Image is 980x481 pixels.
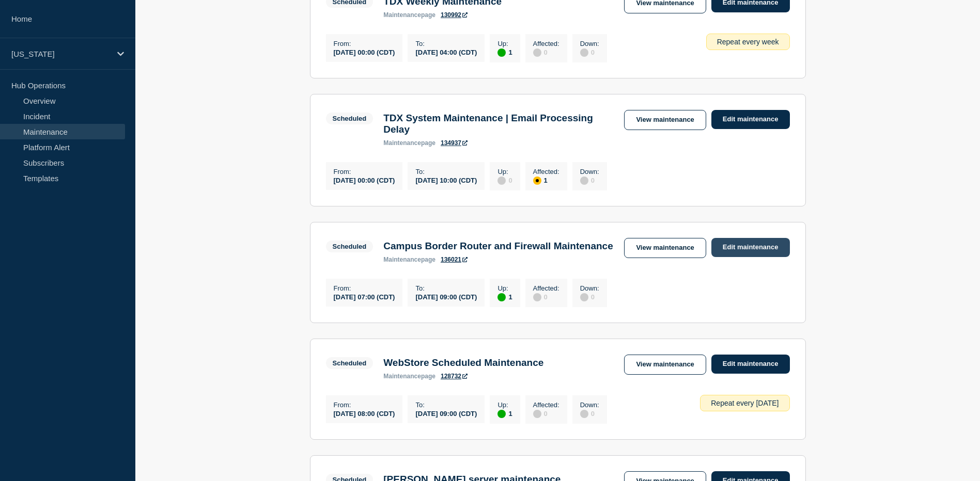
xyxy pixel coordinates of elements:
[415,409,477,418] div: [DATE] 09:00 (CDT)
[383,139,435,147] p: page
[383,241,613,252] h3: Campus Border Router and Firewall Maintenance
[334,284,395,292] p: From :
[700,395,789,411] div: Repeat every [DATE]
[383,357,543,368] h3: WebStore Scheduled Maintenance
[334,40,395,47] p: From :
[334,168,395,175] p: From :
[533,168,559,175] p: Affected :
[441,139,468,147] a: 134937
[383,139,421,147] span: maintenance
[580,168,599,175] p: Down :
[533,401,559,409] p: Affected :
[383,373,421,380] span: maintenance
[533,410,541,418] div: disabled
[624,238,706,258] a: View maintenance
[333,359,367,367] div: Scheduled
[711,110,790,129] a: Edit maintenance
[711,355,790,374] a: Edit maintenance
[580,177,588,185] div: disabled
[415,401,477,409] p: To :
[533,409,559,418] div: 0
[383,373,435,380] p: page
[415,40,477,47] p: To :
[533,292,559,301] div: 0
[497,284,512,292] p: Up :
[533,175,559,185] div: 1
[497,409,512,418] div: 1
[624,355,706,375] a: View maintenance
[580,47,599,57] div: 0
[383,256,435,263] p: page
[497,168,512,175] p: Up :
[624,110,706,130] a: View maintenance
[580,410,588,418] div: disabled
[533,49,541,57] div: disabled
[334,401,395,409] p: From :
[533,284,559,292] p: Affected :
[533,47,559,57] div: 0
[533,177,541,185] div: affected
[334,47,395,56] div: [DATE] 00:00 (CDT)
[533,40,559,47] p: Affected :
[441,256,468,263] a: 136021
[334,292,395,301] div: [DATE] 07:00 (CDT)
[334,409,395,418] div: [DATE] 08:00 (CDT)
[497,49,506,57] div: up
[497,47,512,57] div: 1
[383,256,421,263] span: maintenance
[497,401,512,409] p: Up :
[580,293,588,301] div: disabled
[497,175,512,185] div: 0
[580,292,599,301] div: 0
[415,47,477,56] div: [DATE] 04:00 (CDT)
[415,292,477,301] div: [DATE] 09:00 (CDT)
[580,409,599,418] div: 0
[383,113,614,135] h3: TDX System Maintenance | Email Processing Delay
[580,40,599,47] p: Down :
[497,177,506,185] div: disabled
[580,284,599,292] p: Down :
[497,40,512,47] p: Up :
[497,292,512,301] div: 1
[11,50,111,58] p: [US_STATE]
[415,284,477,292] p: To :
[580,49,588,57] div: disabled
[333,115,367,122] div: Scheduled
[333,243,367,250] div: Scheduled
[334,175,395,184] div: [DATE] 00:00 (CDT)
[706,34,790,50] div: Repeat every week
[415,168,477,175] p: To :
[441,373,468,380] a: 128732
[497,293,506,301] div: up
[533,293,541,301] div: disabled
[580,401,599,409] p: Down :
[497,410,506,418] div: up
[580,175,599,185] div: 0
[711,238,790,257] a: Edit maintenance
[415,175,477,184] div: [DATE] 10:00 (CDT)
